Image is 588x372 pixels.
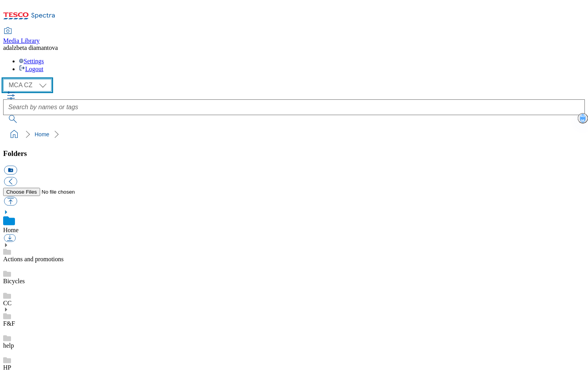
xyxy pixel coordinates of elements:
[3,320,15,327] a: F&F
[19,66,43,72] a: Logout
[3,37,40,44] span: Media Library
[3,342,14,349] a: help
[35,131,49,137] a: Home
[3,127,585,142] nav: breadcrumb
[3,149,585,158] h3: Folders
[9,44,58,51] span: alzbeta diamantova
[3,364,11,371] a: HP
[3,278,25,284] a: Bicycles
[8,128,20,141] a: home
[3,44,9,51] span: ad
[3,28,40,44] a: Media Library
[3,227,18,233] a: Home
[3,99,585,115] input: Search by names or tags
[3,256,64,262] a: Actions and promotions
[19,58,44,64] a: Settings
[3,300,11,306] a: CC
